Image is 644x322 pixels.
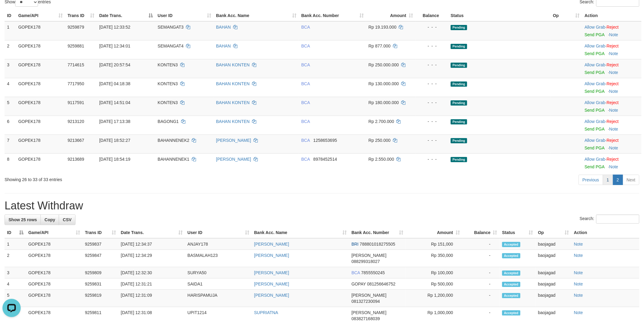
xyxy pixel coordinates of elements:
[82,290,118,307] td: 9259819
[451,44,467,49] span: Pending
[26,278,82,290] td: GOPEK178
[462,278,500,290] td: -
[301,157,310,162] span: BCA
[158,44,184,48] span: SEMANGAT4
[68,138,84,143] span: 9213667
[301,25,310,30] span: BCA
[585,70,604,75] a: Send PGA
[406,267,462,278] td: Rp 100,000
[580,215,639,224] label: Search:
[99,100,130,105] span: [DATE] 14:51:04
[99,157,130,162] span: [DATE] 18:54:19
[551,10,582,21] th: Op: activate to sort column ascending
[585,108,604,113] a: Send PGA
[585,138,605,143] a: Allow Grab
[5,40,16,59] td: 2
[254,293,289,298] a: [PERSON_NAME]
[596,215,639,224] input: Search:
[99,44,130,48] span: [DATE] 12:34:01
[585,100,607,105] span: ·
[369,157,394,162] span: Rp 2.550.000
[582,40,642,59] td: ·
[585,81,605,86] a: Allow Grab
[607,157,619,162] a: Reject
[155,10,214,21] th: User ID: activate to sort column ascending
[5,290,26,307] td: 5
[216,62,250,67] a: BAHAN KONTEN
[574,253,583,258] a: Note
[40,215,59,225] a: Copy
[406,278,462,290] td: Rp 500,000
[536,250,572,267] td: baojagad
[582,135,642,153] td: ·
[252,227,349,238] th: Bank Acc. Name: activate to sort column ascending
[26,227,82,238] th: Game/API: activate to sort column ascending
[65,10,97,21] th: Trans ID: activate to sort column ascending
[44,217,55,222] span: Copy
[63,217,72,222] span: CSV
[5,267,26,278] td: 3
[360,242,395,247] span: Copy 788801018275505 to clipboard
[500,227,536,238] th: Status: activate to sort column ascending
[254,310,278,315] a: SUPRIATNA
[585,157,607,162] span: ·
[369,81,399,86] span: Rp 130.000.000
[607,25,619,30] a: Reject
[118,238,185,250] td: [DATE] 12:34:37
[609,70,618,75] a: Note
[451,138,467,143] span: Pending
[418,118,446,124] div: - - -
[158,119,179,124] span: BAGONG1
[158,100,178,105] span: KONTEN3
[301,81,310,86] span: BCA
[585,145,604,150] a: Send PGA
[585,119,607,124] span: ·
[418,81,446,87] div: - - -
[118,227,185,238] th: Date Trans.: activate to sort column ascending
[418,24,446,30] div: - - -
[462,227,500,238] th: Balance: activate to sort column ascending
[158,25,184,30] span: SEMANGAT3
[415,10,448,21] th: Balance
[352,282,366,286] span: GOPAY
[502,242,520,247] span: Accepted
[451,25,467,30] span: Pending
[97,10,155,21] th: Date Trans.: activate to sort column descending
[536,290,572,307] td: baojagad
[609,108,618,113] a: Note
[609,32,618,37] a: Note
[574,293,583,298] a: Note
[352,293,387,298] span: [PERSON_NAME]
[462,238,500,250] td: -
[16,21,65,40] td: GOPEK178
[369,62,399,67] span: Rp 250.000.000
[609,51,618,56] a: Note
[585,44,607,48] span: ·
[582,153,642,172] td: ·
[536,227,572,238] th: Op: activate to sort column ascending
[254,253,289,258] a: [PERSON_NAME]
[361,270,385,275] span: Copy 7855550245 to clipboard
[369,44,390,48] span: Rp 877.000
[118,278,185,290] td: [DATE] 12:31:21
[254,282,289,286] a: [PERSON_NAME]
[367,282,395,286] span: Copy 081256646752 to clipboard
[301,44,310,48] span: BCA
[16,153,65,172] td: GOPEK178
[574,242,583,247] a: Note
[158,62,178,67] span: KONTEN3
[82,227,118,238] th: Trans ID: activate to sort column ascending
[585,138,607,143] span: ·
[99,119,130,124] span: [DATE] 17:13:38
[185,238,252,250] td: ANJAY178
[313,138,337,143] span: Copy 1258653695 to clipboard
[216,119,250,124] a: BAHAN KONTEN
[502,271,520,276] span: Accepted
[5,135,16,153] td: 7
[216,25,231,30] a: BAHAN
[26,290,82,307] td: GOPEK178
[536,238,572,250] td: baojagad
[68,119,84,124] span: 9213120
[5,278,26,290] td: 4
[607,100,619,105] a: Reject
